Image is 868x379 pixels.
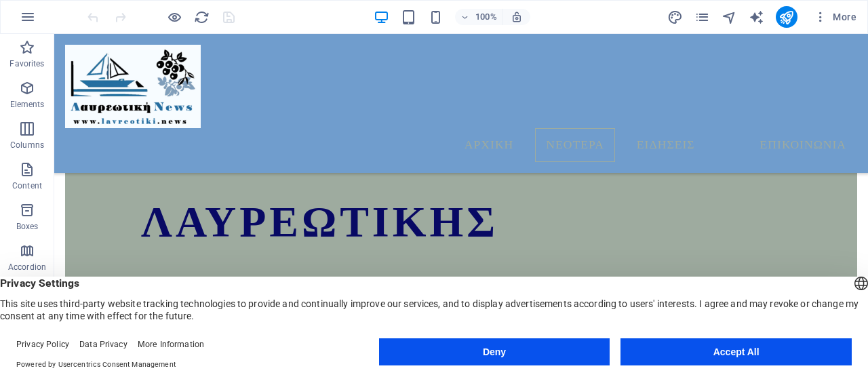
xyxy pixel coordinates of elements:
[475,9,497,25] h6: 100%
[667,9,683,25] i: Design (Ctrl+Alt+Y)
[749,9,765,25] button: text_generator
[511,11,523,23] i: On resize automatically adjust zoom level to fit chosen device.
[12,180,42,191] p: Content
[455,9,503,25] button: 100%
[194,9,210,25] i: Reload page
[10,99,45,110] p: Elements
[722,9,738,25] button: navigator
[87,87,727,224] a: ΤΑ ΝΕΑ τησ λαυρεωτικησ
[694,9,711,25] button: pages
[667,9,684,25] button: design
[10,140,44,151] p: Columns
[694,9,710,25] i: Pages (Ctrl+Alt+S)
[808,6,862,28] button: More
[193,9,210,25] button: reload
[16,221,39,232] p: Boxes
[166,9,182,25] button: Click here to leave preview mode and continue editing
[8,262,46,273] p: Accordion
[9,58,44,69] p: Favorites
[722,9,737,25] i: Navigator
[814,10,856,24] span: More
[776,6,797,28] button: publish
[749,9,764,25] i: AI Writer
[778,9,794,25] i: Publish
